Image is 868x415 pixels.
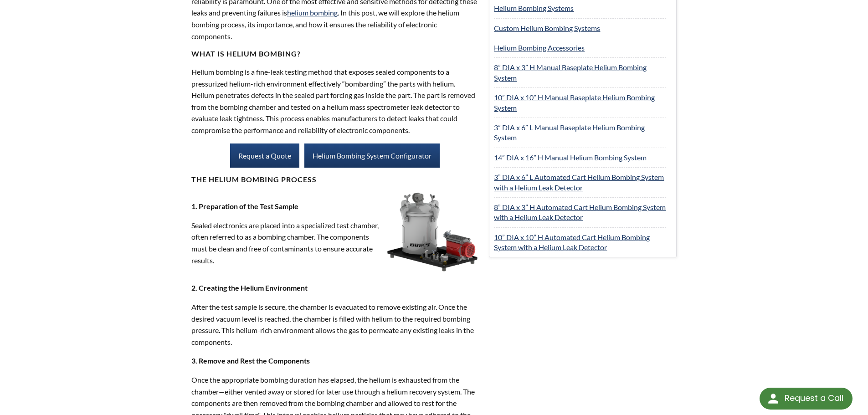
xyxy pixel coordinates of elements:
a: Custom Helium Bombing Systems [494,24,600,32]
a: 10” DIA x 10” H Manual Baseplate Helium Bombing System [494,93,655,112]
a: Helium Bombing Systems [494,4,574,12]
a: 3” DIA x 6” L Automated Cart Helium Bombing System with a Helium Leak Detector [494,173,664,191]
strong: 1. Preparation of the Test Sample [191,202,298,210]
p: After the test sample is secure, the chamber is evacuated to remove existing air. Once the desire... [191,301,478,348]
a: Helium Bombing Accessories [494,43,585,52]
div: Request a Call [785,388,843,409]
strong: 2. Creating the Helium Environment [191,283,308,292]
a: 8” DIA x 3” H Automated Cart Helium Bombing System with a Helium Leak Detector [494,203,666,221]
img: LBS1010-LDBX-1_%281%29.png [387,192,478,272]
p: Sealed electronics are placed into a specialized test chamber, often referred to as a bombing cha... [191,220,383,266]
img: round button [766,391,781,406]
a: helium bombing [287,8,338,17]
a: 14” DIA x 16” H Manual Helium Bombing System [494,153,647,162]
a: 3” DIA x 6” L Manual Baseplate Helium Bombing System [494,123,645,142]
strong: The Helium Bombing Process [191,175,317,184]
a: Helium Bombing System Configurator [304,143,440,168]
a: 8” DIA x 3” H Manual Baseplate Helium Bombing System [494,63,647,82]
p: Helium bombing is a fine-leak testing method that exposes sealed components to a pressurized heli... [191,66,478,136]
a: 10” DIA x 10” H Automated Cart Helium Bombing System with a Helium Leak Detector [494,233,650,251]
a: Request a Quote [230,143,299,168]
strong: 3. Remove and Rest the Components [191,356,310,365]
div: Request a Call [760,388,853,410]
strong: What is Helium Bombing? [191,49,301,58]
